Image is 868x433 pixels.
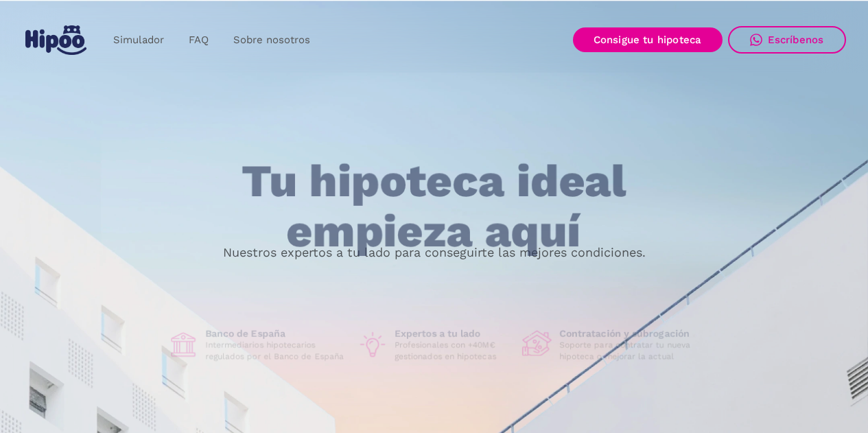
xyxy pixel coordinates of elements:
[559,327,701,340] h1: Contratación y subrogación
[768,34,824,46] div: Escríbenos
[205,340,347,362] p: Intermediarios hipotecarios regulados por el Banco de España
[221,27,322,54] a: Sobre nosotros
[395,340,511,362] p: Profesionales con +40M€ gestionados en hipotecas
[176,27,221,54] a: FAQ
[101,27,176,54] a: Simulador
[573,27,723,52] a: Consigue tu hipoteca
[205,327,347,340] h1: Banco de España
[174,156,694,256] h1: Tu hipoteca ideal empieza aquí
[223,247,646,258] p: Nuestros expertos a tu lado para conseguirte las mejores condiciones.
[395,327,511,340] h1: Expertos a tu lado
[23,20,90,60] a: home
[728,26,846,54] a: Escríbenos
[559,340,701,362] p: Soporte para contratar tu nueva hipoteca o mejorar la actual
